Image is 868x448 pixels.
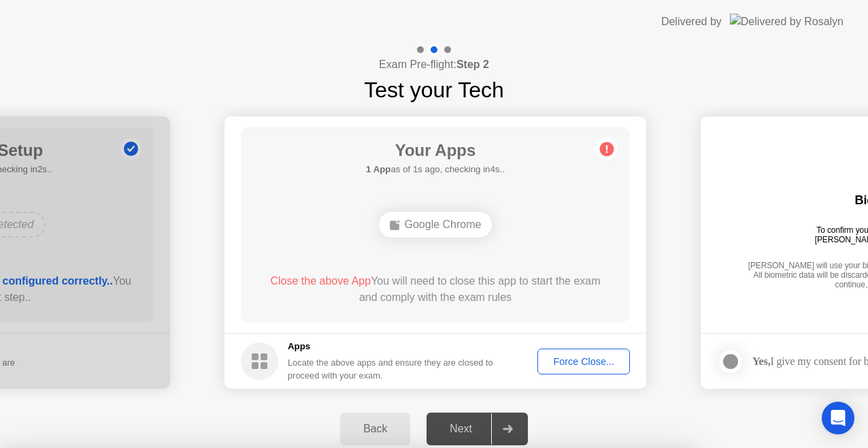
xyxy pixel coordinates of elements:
div: Force Close... [542,356,625,367]
div: You will need to close this app to start the exam and comply with the exam rules [261,273,611,306]
div: Next [431,423,491,435]
img: Delivered by Rosalyn [730,14,844,29]
div: Google Chrome [379,212,493,238]
b: Step 2 [456,59,489,70]
h1: Your Apps [366,138,505,163]
div: Locate the above apps and ensure they are closed to proceed with your exam. [288,356,494,382]
b: 1 App [366,164,390,174]
div: Delivered by [661,14,722,30]
h4: Exam Pre-flight: [379,57,489,73]
h5: as of 1s ago, checking in4s.. [366,163,505,176]
div: Back [344,423,406,435]
div: Open Intercom Messenger [822,402,854,434]
h5: Apps [288,340,494,353]
span: Close the above App [270,275,371,287]
h1: Test your Tech [364,74,504,106]
strong: Yes, [752,355,770,367]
